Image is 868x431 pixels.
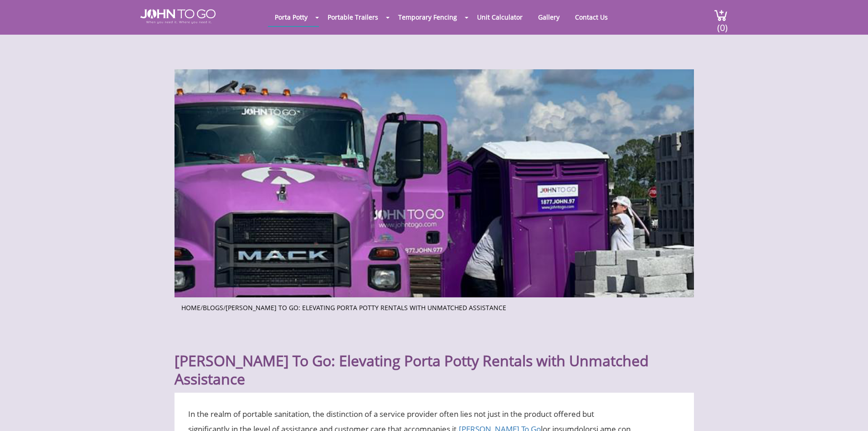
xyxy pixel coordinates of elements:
a: Porta Potty [268,8,314,26]
ul: / / [181,301,687,312]
h1: [PERSON_NAME] To Go: Elevating Porta Potty Rentals with Unmatched Assistance [175,330,694,388]
a: Portable Trailers [321,8,385,26]
a: [PERSON_NAME] To Go: Elevating Porta Potty Rentals with Unmatched Assistance [226,303,506,312]
a: Blogs [203,303,223,312]
img: cart a [714,9,728,21]
a: Gallery [531,8,566,26]
img: JOHN to go [140,9,216,24]
span: (0) [717,14,728,34]
a: Temporary Fencing [391,8,464,26]
a: Unit Calculator [470,8,529,26]
a: Contact Us [568,8,615,26]
a: Home [181,303,200,312]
